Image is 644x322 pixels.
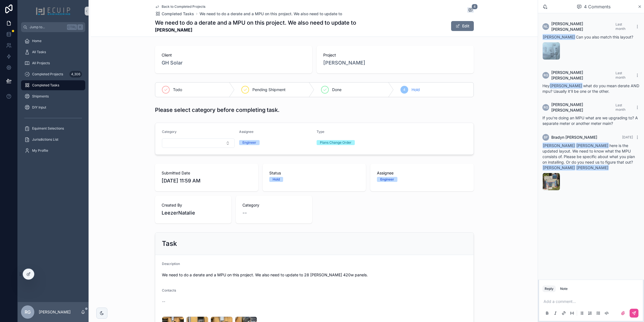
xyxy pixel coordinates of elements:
span: If you're doing an MPU what are we upgrading to? A separate meter or another meter main? [542,115,638,126]
span: [PERSON_NAME] [576,165,609,171]
div: Note [560,287,568,291]
button: Edit [451,21,474,31]
span: [DATE] [622,135,633,139]
span: My Profile [32,148,48,153]
span: 4 Comments [584,3,611,10]
span: Submitted Date [162,170,252,176]
span: Completed Projects [32,72,63,76]
button: Reply [542,285,556,292]
span: [PERSON_NAME] [550,83,583,89]
a: [PERSON_NAME] [323,59,365,67]
span: Hey what do you mean derate AND mpu? Uaually it'll be one or the other. [542,83,639,94]
span: -- [242,209,247,217]
div: 4,306 [69,71,82,78]
span: Ctrl [67,24,77,30]
span: [PERSON_NAME] [542,34,575,40]
span: RG [544,105,548,110]
span: Shipments [32,94,49,99]
span: Status [269,170,359,176]
h2: Task [162,239,177,248]
span: Last month [615,103,625,112]
span: All Projects [32,61,50,65]
span: Jump to... [30,25,65,29]
a: Equiment Selections [21,123,85,133]
span: -- [162,299,165,304]
span: RG [25,309,31,315]
span: We need to do a derate and a MPU on this project. We also need to update to 28 [PERSON_NAME] 420w... [162,272,467,278]
p: [PERSON_NAME] [39,309,71,315]
a: Completed Tasks [155,11,194,17]
span: Can you also match this layout? [542,35,633,39]
span: [PERSON_NAME] [PERSON_NAME] [551,21,615,32]
span: here is the updated layout. We need to know what the MPU consists of. Please be specific about wh... [542,143,635,170]
span: Category [242,202,306,208]
span: [DATE] 11:59 AM [162,177,252,185]
span: 4 [472,4,478,9]
a: My Profile [21,146,85,156]
span: 4 [403,87,405,92]
span: RG [544,73,548,78]
span: Type [317,130,324,134]
span: DIY Input [32,105,46,110]
span: Bradyn [PERSON_NAME] [551,135,597,140]
span: Todo [173,87,182,92]
span: [PERSON_NAME] [PERSON_NAME] [551,70,615,81]
span: NL [544,24,548,29]
a: Completed Tasks [21,80,85,90]
strong: [PERSON_NAME] [155,27,356,33]
span: Assignee [377,170,467,176]
a: All Projects [21,58,85,68]
span: K [78,25,82,29]
a: GH Solar [162,59,183,67]
span: Assignee [239,130,254,134]
div: scrollable content [18,32,89,163]
button: Note [558,285,570,292]
span: Client [162,52,306,58]
span: Project [323,52,467,58]
span: Contacts [162,288,176,292]
span: Description [162,262,180,266]
button: Select Button [162,138,235,148]
span: Completed Tasks [32,83,59,87]
span: [PERSON_NAME] [PERSON_NAME] [551,102,615,113]
span: Back to Completed Projects [162,4,205,9]
a: Home [21,36,85,46]
span: Hold [412,87,420,92]
span: [PERSON_NAME] [542,143,575,148]
span: Last month [615,71,625,79]
span: Completed Tasks [162,11,194,17]
h1: Please select category before completing task. [155,106,280,114]
span: All Tasks [32,50,46,54]
h1: We need to do a derate and a MPU on this project. We also need to update to [155,19,356,27]
img: App logo [36,7,71,16]
div: Engineer [242,140,256,145]
div: Hold [273,177,280,182]
span: Home [32,39,42,43]
a: All Tasks [21,47,85,57]
a: DIY Input [21,102,85,112]
button: Jump to...CtrlK [21,22,85,32]
span: Done [332,87,342,92]
a: Back to Completed Projects [155,4,205,9]
div: Engineer [380,177,394,182]
span: Pending Shipment [252,87,286,92]
span: [PERSON_NAME] [542,165,575,171]
span: [PERSON_NAME] [576,143,609,148]
span: Equiment Selections [32,126,64,131]
span: BF [544,135,548,140]
a: Jurisdictions List [21,135,85,145]
span: Last month [615,22,625,31]
span: Jurisdictions List [32,137,58,142]
div: Plans Change Order [320,140,351,145]
span: Category [162,130,177,134]
span: LeezerNatalie [162,209,225,217]
a: Shipments [21,91,85,101]
button: 4 [467,7,474,14]
span: Created By [162,202,225,208]
a: We need to do a derate and a MPU on this project. We also need to update to [200,11,342,17]
a: Completed Projects4,306 [21,69,85,79]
